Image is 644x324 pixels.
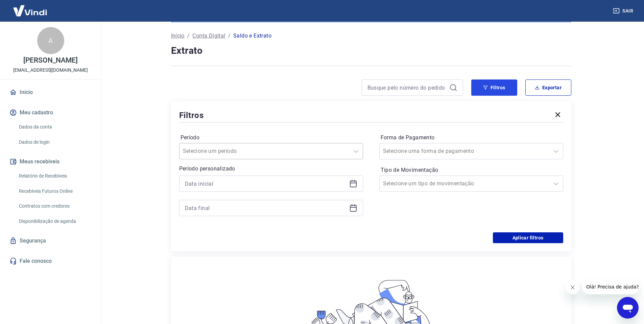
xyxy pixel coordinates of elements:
[179,110,204,121] h5: Filtros
[8,233,93,248] a: Segurança
[367,83,447,93] input: Busque pelo número do pedido
[185,179,347,189] input: Data inicial
[16,135,93,149] a: Dados de login
[171,44,571,57] h4: Extrato
[228,32,231,40] p: /
[8,105,93,120] button: Meu cadastro
[16,199,93,213] a: Contratos com credores
[525,79,571,96] button: Exportar
[16,214,93,228] a: Disponibilização de agenda
[612,5,636,17] button: Sair
[566,281,579,294] iframe: Fechar mensagem
[4,5,57,10] span: Olá! Precisa de ajuda?
[381,134,562,142] label: Forma de Pagamento
[181,134,362,142] label: Período
[192,32,225,40] a: Conta Digital
[179,165,363,173] p: Período personalizado
[16,184,93,198] a: Recebíveis Futuros Online
[617,297,639,319] iframe: Botão para abrir a janela de mensagens
[23,57,77,64] p: [PERSON_NAME]
[493,232,563,243] button: Aplicar filtros
[8,0,52,21] img: Vindi
[187,32,190,40] p: /
[16,169,93,183] a: Relatório de Recebíveis
[381,166,562,174] label: Tipo de Movimentação
[582,279,639,294] iframe: Mensagem da empresa
[13,67,88,74] p: [EMAIL_ADDRESS][DOMAIN_NAME]
[37,27,64,54] div: A
[8,254,93,269] a: Fale conosco
[471,79,517,96] button: Filtros
[171,32,185,40] a: Início
[185,203,347,213] input: Data final
[16,120,93,134] a: Dados da conta
[8,154,93,169] button: Meus recebíveis
[233,32,271,40] p: Saldo e Extrato
[8,85,93,100] a: Início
